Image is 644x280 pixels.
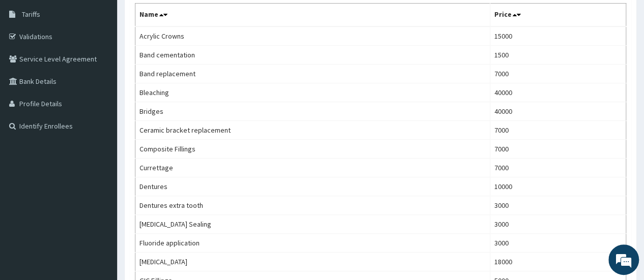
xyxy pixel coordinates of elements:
[135,102,490,121] td: Bridges
[490,140,626,159] td: 7000
[135,121,490,140] td: Ceramic bracket replacement
[135,253,490,271] td: [MEDICAL_DATA]
[490,253,626,271] td: 18000
[490,83,626,102] td: 40000
[167,5,191,29] div: Minimize live chat window
[135,140,490,159] td: Composite Fillings
[490,26,626,46] td: 15000
[490,4,626,27] th: Price
[490,102,626,121] td: 40000
[135,4,490,27] th: Name
[490,215,626,234] td: 3000
[135,159,490,177] td: Currettage
[490,65,626,83] td: 7000
[53,57,171,70] div: Chat with us now
[490,177,626,196] td: 10000
[135,46,490,65] td: Band cementation
[490,159,626,177] td: 7000
[490,46,626,65] td: 1500
[490,234,626,253] td: 3000
[135,215,490,234] td: [MEDICAL_DATA] Sealing
[135,65,490,83] td: Band replacement
[5,178,194,214] textarea: Type your message and hit 'Enter'
[135,83,490,102] td: Bleaching
[490,196,626,215] td: 3000
[490,121,626,140] td: 7000
[135,177,490,196] td: Dentures
[22,10,40,19] span: Tariffs
[59,78,141,181] span: We're online!
[135,26,490,46] td: Acrylic Crowns
[135,234,490,253] td: Fluoride application
[135,196,490,215] td: Dentures extra tooth
[19,51,41,76] img: d_794563401_company_1708531726252_794563401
